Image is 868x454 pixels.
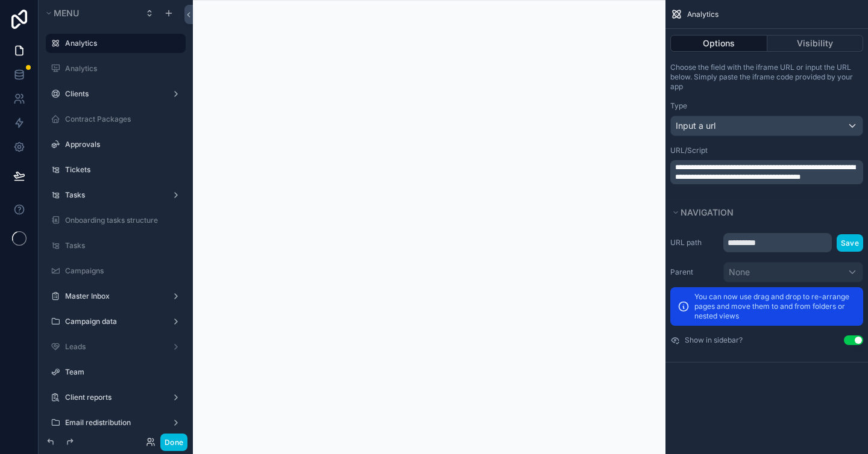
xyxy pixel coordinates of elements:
label: Team [65,367,178,377]
div: scrollable content [670,160,863,184]
button: Navigation [670,204,856,221]
p: You can now use drag and drop to re-arrange pages and move them to and from folders or nested views [694,292,856,321]
label: Tasks [65,241,178,250]
label: URL path [670,238,719,247]
label: Tickets [65,165,178,175]
label: Show in sidebar? [685,335,743,345]
label: Approvals [65,140,178,149]
label: Tasks [65,190,162,200]
label: Contract Packages [65,114,178,124]
label: Email redistribution [65,418,162,428]
p: Choose the field with the iframe URL or input the URL below. Simply paste the iframe code provide... [670,63,863,92]
button: Visibility [767,35,864,52]
span: None [729,266,750,278]
button: Options [670,35,767,52]
label: Campaign data [65,317,162,326]
label: URL/Script [670,146,708,155]
label: Clients [65,89,162,99]
button: Input a url [670,116,863,136]
span: Input a url [676,120,715,132]
button: Done [160,434,187,451]
button: Save [837,234,863,252]
label: Analytics [65,39,178,48]
label: Leads [65,342,162,352]
label: Client reports [65,393,162,402]
label: Master Inbox [65,291,162,301]
span: Navigation [681,207,734,217]
button: None [723,262,863,282]
label: Onboarding tasks structure [65,216,178,225]
span: Analytics [687,10,719,19]
button: Menu [43,5,137,22]
label: Type [670,101,687,111]
label: Analytics [65,64,178,73]
label: Campaigns [65,266,178,276]
label: Parent [670,267,719,277]
span: Menu [54,8,79,18]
